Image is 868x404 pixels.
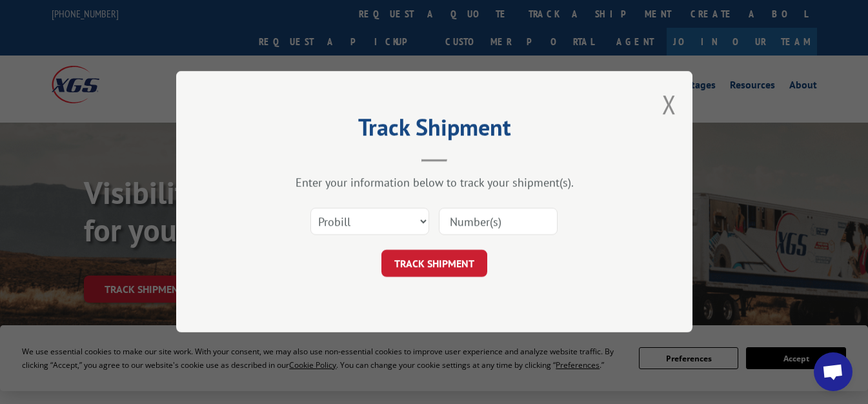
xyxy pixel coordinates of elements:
[439,208,558,236] input: Number(s)
[814,352,853,391] div: Open chat
[662,87,676,121] button: Close modal
[241,176,628,190] div: Enter your information below to track your shipment(s).
[241,118,628,143] h2: Track Shipment
[381,250,487,278] button: TRACK SHIPMENT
